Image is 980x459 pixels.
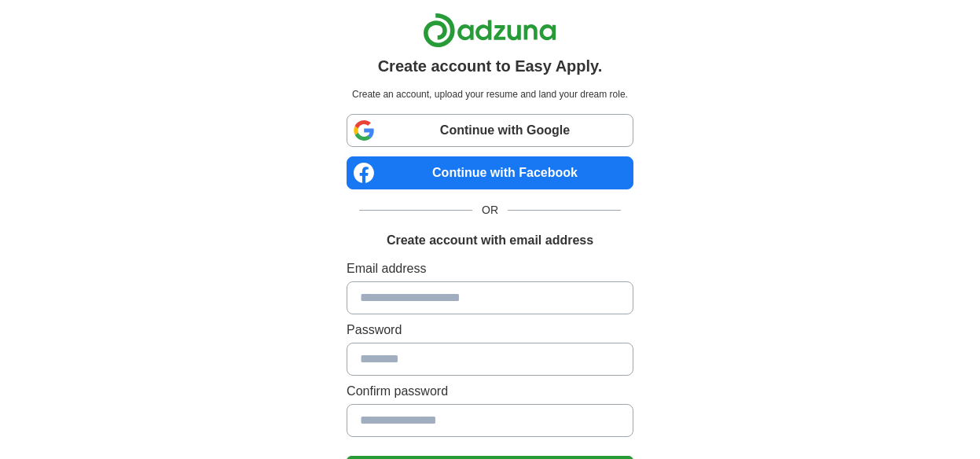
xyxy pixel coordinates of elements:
[472,202,508,218] span: OR
[347,114,633,147] a: Continue with Google
[347,259,633,278] label: Email address
[378,54,603,78] h1: Create account to Easy Apply.
[423,13,556,48] img: Adzuna logo
[387,231,593,250] h1: Create account with email address
[347,382,633,401] label: Confirm password
[347,321,633,340] label: Password
[350,87,630,101] p: Create an account, upload your resume and land your dream role.
[347,156,633,189] a: Continue with Facebook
